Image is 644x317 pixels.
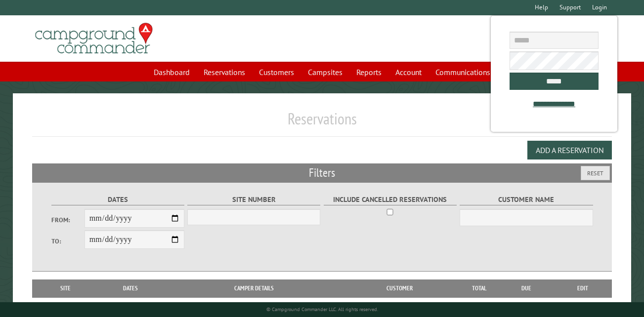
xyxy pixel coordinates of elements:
label: To: [51,237,85,246]
h1: Reservations [32,109,612,136]
a: Reports [350,63,387,81]
label: From: [51,215,85,225]
th: Dates [93,279,168,297]
th: Site [37,279,93,297]
th: Camper Details [168,279,340,297]
small: © Campground Commander LLC. All rights reserved. [266,306,378,313]
h2: Filters [32,163,612,182]
a: Customers [253,63,300,81]
img: Campground Commander [32,19,156,58]
th: Edit [554,279,612,297]
button: Add a Reservation [527,141,612,159]
th: Due [499,279,554,297]
a: Dashboard [148,63,196,81]
label: Site Number [187,194,320,205]
button: Reset [581,166,610,180]
th: Customer [340,279,460,297]
label: Include Cancelled Reservations [324,194,457,205]
a: Reservations [198,63,251,81]
th: Total [460,279,499,297]
label: Customer Name [460,194,593,205]
a: Account [389,63,428,81]
a: Communications [429,63,496,81]
a: Campsites [302,63,348,81]
label: Dates [51,194,184,205]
